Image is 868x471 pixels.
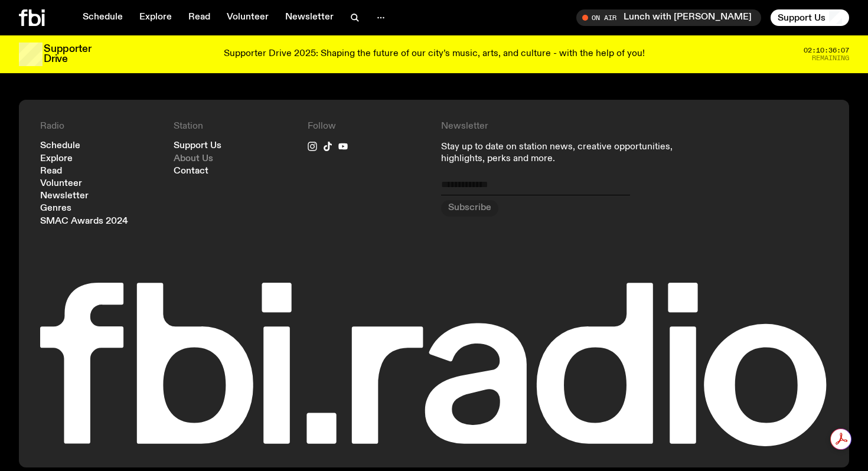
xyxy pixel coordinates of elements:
[40,167,62,176] a: Read
[576,9,761,26] button: On AirLunch with [PERSON_NAME]
[40,179,82,188] a: Volunteer
[40,121,159,132] h4: Radio
[804,47,849,54] span: 02:10:36:07
[174,167,208,176] a: Contact
[812,55,849,61] span: Remaining
[40,155,73,163] a: Explore
[40,192,89,201] a: Newsletter
[76,9,130,26] a: Schedule
[174,121,293,132] h4: Station
[771,9,849,26] button: Support Us
[40,217,128,226] a: SMAC Awards 2024
[220,9,276,26] a: Volunteer
[174,142,221,151] a: Support Us
[174,155,213,163] a: About Us
[44,44,91,64] h3: Supporter Drive
[778,12,825,23] span: Support Us
[278,9,341,26] a: Newsletter
[224,49,645,60] p: Supporter Drive 2025: Shaping the future of our city’s music, arts, and culture - with the help o...
[441,142,694,164] p: Stay up to date on station news, creative opportunities, highlights, perks and more.
[132,9,179,26] a: Explore
[441,121,694,132] h4: Newsletter
[181,9,217,26] a: Read
[308,121,427,132] h4: Follow
[441,200,498,217] button: Subscribe
[40,142,80,151] a: Schedule
[40,204,71,213] a: Genres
